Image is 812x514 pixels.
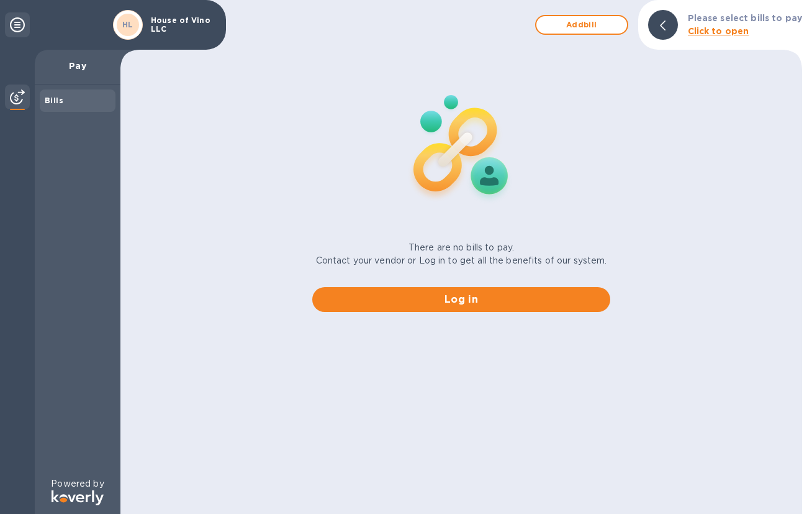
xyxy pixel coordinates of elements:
b: Bills [45,96,63,105]
b: HL [122,20,133,29]
button: Log in [312,287,610,312]
p: Pay [45,60,111,72]
img: Logo [52,490,104,505]
p: House of Vino LLC [151,16,213,34]
button: Addbill [535,15,628,35]
b: Click to open [688,26,749,36]
span: Add bill [546,17,617,32]
p: There are no bills to pay. Contact your vendor or Log in to get all the benefits of our system. [316,241,607,267]
span: Log in [322,292,600,307]
b: Please select bills to pay [688,13,802,23]
p: Powered by [51,477,104,490]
